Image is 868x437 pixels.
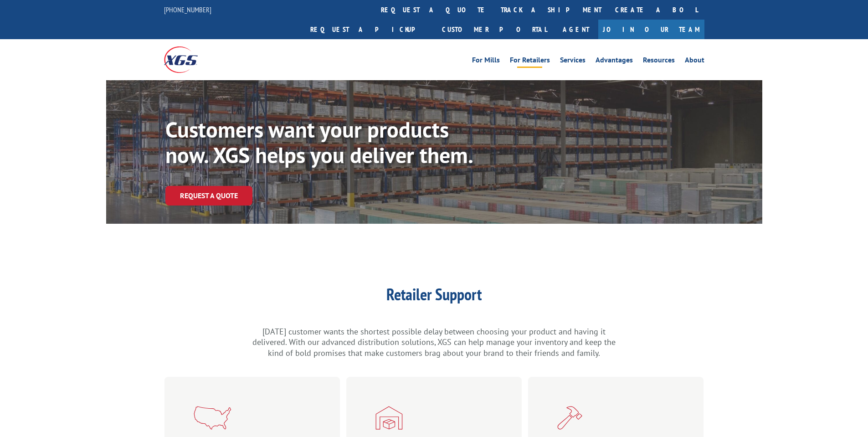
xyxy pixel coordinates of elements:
[252,326,616,359] p: [DATE] customer wants the shortest possible delay between choosing your product and having it del...
[252,286,616,307] h1: Retailer Support
[375,406,403,430] img: XGS_Icon_SMBFlooringRetailer_Red
[596,57,633,67] a: Advantages
[165,186,252,206] a: Request a Quote
[194,406,231,430] img: xgs-icon-nationwide-reach-red
[598,20,704,39] a: Join Our Team
[303,20,435,39] a: Request a pickup
[435,20,554,39] a: Customer Portal
[472,57,500,67] a: For Mills
[643,57,675,67] a: Resources
[164,5,211,14] a: [PHONE_NUMBER]
[165,117,492,168] p: Customers want your products now. XGS helps you deliver them.
[560,57,586,67] a: Services
[557,406,582,430] img: XGS_Icon_Installers_Red
[685,57,704,67] a: About
[510,57,550,67] a: For Retailers
[554,20,598,39] a: Agent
